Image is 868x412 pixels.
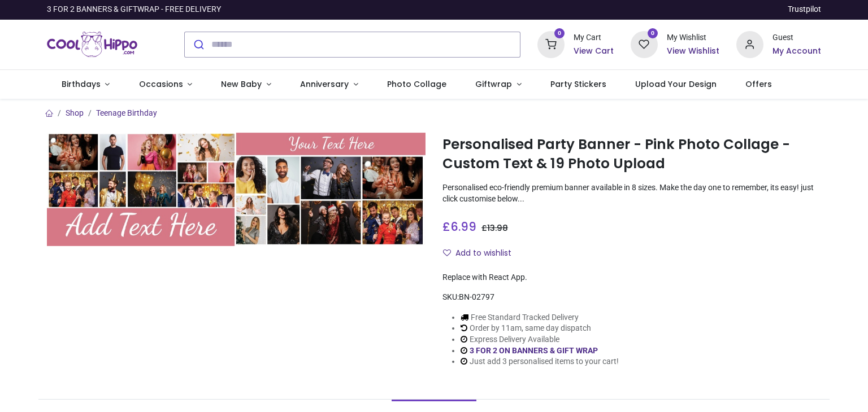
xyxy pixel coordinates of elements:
li: Free Standard Tracked Delivery [461,312,619,323]
div: My Wishlist [667,32,719,43]
img: Personalised Party Banner - Pink Photo Collage - Custom Text & 19 Photo Upload [47,133,426,246]
span: BN-02797 [459,292,494,301]
div: My Cart [574,32,614,43]
a: Teenage Birthday [96,108,157,117]
li: Express Delivery Available [461,334,619,345]
span: 13.98 [487,222,508,234]
a: 3 FOR 2 ON BANNERS & GIFT WRAP [470,346,598,355]
a: 0 [631,39,658,48]
span: New Baby [221,78,262,90]
h1: Personalised Party Banner - Pink Photo Collage - Custom Text & 19 Photo Upload [442,135,821,174]
div: Replace with React App. [442,272,821,283]
span: Photo Collage [387,78,446,90]
span: Upload Your Design [635,78,717,90]
div: 3 FOR 2 BANNERS & GIFTWRAP - FREE DELIVERY [47,4,221,15]
span: 6.99 [450,218,476,235]
span: Occasions [139,78,183,90]
a: View Cart [574,46,614,57]
span: £ [481,222,508,234]
a: Giftwrap [461,70,536,99]
sup: 0 [648,28,658,39]
button: Add to wishlistAdd to wishlist [442,244,521,263]
a: Logo of Cool Hippo [47,29,137,60]
span: Giftwrap [475,78,512,90]
li: Order by 11am, same day dispatch [461,323,619,334]
a: My Account [772,46,821,57]
span: Party Stickers [550,78,606,90]
img: Cool Hippo [47,29,137,60]
a: View Wishlist [667,46,719,57]
span: £ [442,218,476,235]
span: Anniversary [300,78,349,90]
a: Anniversary [285,70,372,99]
a: New Baby [207,70,286,99]
span: Offers [745,78,772,90]
a: Shop [66,108,84,117]
li: Just add 3 personalised items to your cart! [461,356,619,367]
a: Occasions [124,70,207,99]
div: SKU: [442,292,821,303]
a: Birthdays [47,70,124,99]
div: Guest [772,32,821,43]
a: 0 [537,39,565,48]
i: Add to wishlist [443,249,451,257]
button: Submit [185,32,211,57]
span: Birthdays [62,78,101,90]
sup: 0 [554,28,565,39]
a: Trustpilot [788,4,821,15]
p: Personalised eco-friendly premium banner available in 8 sizes. Make the day one to remember, its ... [442,182,821,204]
